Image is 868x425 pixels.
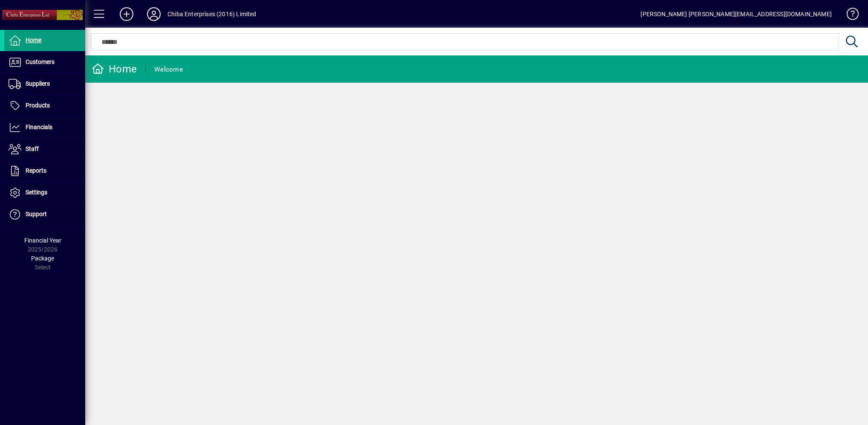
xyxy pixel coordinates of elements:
[26,37,41,43] span: Home
[140,6,167,22] button: Profile
[4,73,85,95] a: Suppliers
[26,167,46,174] span: Reports
[154,63,183,76] div: Welcome
[4,139,85,160] a: Staff
[26,189,47,196] span: Settings
[31,255,54,262] span: Package
[640,7,832,21] div: [PERSON_NAME] [PERSON_NAME][EMAIL_ADDRESS][DOMAIN_NAME]
[4,52,85,73] a: Customers
[4,160,85,182] a: Reports
[167,7,257,21] div: Chiba Enterprises (2016) Limited
[4,182,85,203] a: Settings
[4,204,85,225] a: Support
[26,145,39,152] span: Staff
[24,237,61,244] span: Financial Year
[26,211,47,217] span: Support
[840,2,857,29] a: Knowledge Base
[26,58,55,65] span: Customers
[4,117,85,138] a: Financials
[26,102,50,109] span: Products
[4,95,85,116] a: Products
[92,62,137,76] div: Home
[26,80,50,87] span: Suppliers
[113,6,140,22] button: Add
[26,124,52,130] span: Financials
